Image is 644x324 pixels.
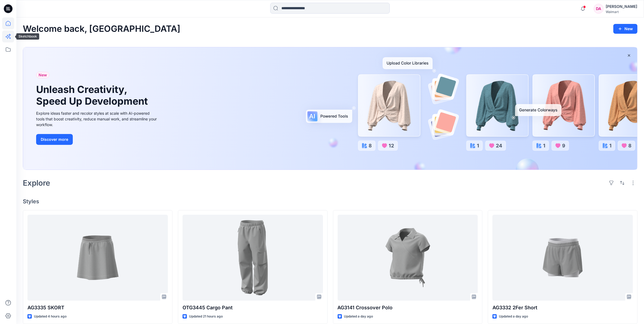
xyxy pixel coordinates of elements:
[27,215,168,301] a: AG3335 SKORT
[23,198,637,205] h4: Styles
[492,304,633,311] p: AG3332 2Fer Short
[183,304,323,311] p: OTG3445 Cargo Pant
[23,24,180,34] h2: Welcome back, [GEOGRAPHIC_DATA]
[613,24,637,34] button: New
[34,314,67,319] p: Updated 4 hours ago
[606,10,637,14] div: Walmart
[606,3,637,10] div: [PERSON_NAME]
[36,134,158,145] a: Discover more
[338,215,478,301] a: AG3141 Crossover Polo
[27,304,168,311] p: AG3335 SKORT
[594,4,604,14] div: DA
[344,314,373,319] p: Updated a day ago
[36,110,158,127] div: Explore ideas faster and recolor styles at scale with AI-powered tools that boost creativity, red...
[338,304,478,311] p: AG3141 Crossover Polo
[23,179,50,187] h2: Explore
[36,134,73,145] button: Discover more
[492,215,633,301] a: AG3332 2Fer Short
[36,84,150,107] h1: Unleash Creativity, Speed Up Development
[39,72,47,78] span: New
[499,314,528,319] p: Updated a day ago
[189,314,223,319] p: Updated 21 hours ago
[183,215,323,301] a: OTG3445 Cargo Pant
